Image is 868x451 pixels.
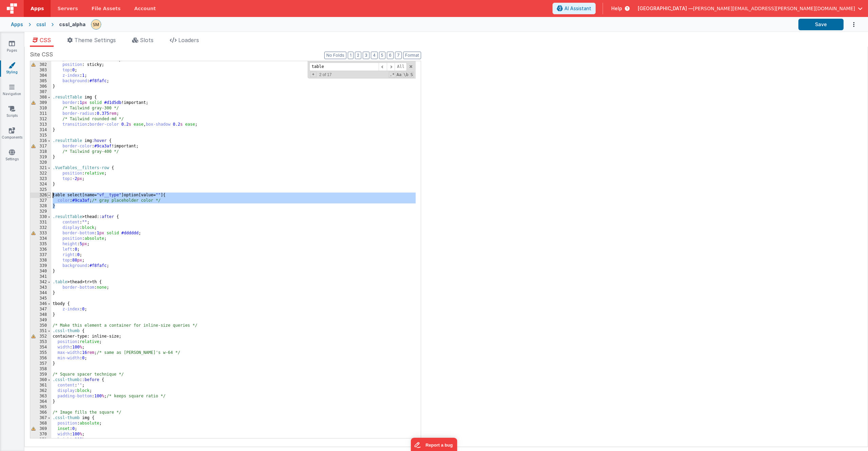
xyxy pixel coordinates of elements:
[30,312,51,318] div: 348
[92,5,121,12] span: File Assets
[30,247,51,252] div: 336
[553,3,596,14] button: AI Assistant
[403,52,421,59] button: Format
[638,5,863,12] button: [GEOGRAPHIC_DATA] — [PERSON_NAME][EMAIL_ADDRESS][PERSON_NAME][DOMAIN_NAME]
[140,37,153,43] span: Slots
[30,377,51,383] div: 360
[30,144,51,149] div: 317
[30,149,51,155] div: 318
[30,187,51,193] div: 325
[30,410,51,415] div: 366
[30,350,51,356] div: 355
[30,138,51,144] div: 316
[30,323,51,328] div: 350
[30,95,51,100] div: 308
[30,214,51,220] div: 330
[30,225,51,231] div: 332
[30,334,51,339] div: 352
[30,209,51,214] div: 329
[389,72,395,78] span: RegExp Search
[30,366,51,372] div: 358
[40,37,51,43] span: CSS
[30,279,51,285] div: 342
[30,160,51,165] div: 320
[178,37,199,43] span: Loaders
[30,84,51,89] div: 306
[11,21,23,28] div: Apps
[355,52,361,59] button: 2
[30,73,51,78] div: 304
[403,72,409,78] span: Whole Word Search
[30,328,51,334] div: 351
[30,399,51,404] div: 364
[309,62,379,71] input: Search for
[30,421,51,426] div: 368
[30,241,51,247] div: 335
[30,437,51,443] div: 371
[30,89,51,95] div: 307
[30,100,51,106] div: 309
[30,193,51,198] div: 326
[30,301,51,307] div: 346
[324,52,346,59] button: No Folds
[798,19,844,30] button: Save
[30,415,51,421] div: 367
[31,5,44,12] span: Apps
[410,72,414,78] span: Search In Selection
[30,133,51,138] div: 315
[30,203,51,209] div: 328
[30,356,51,361] div: 356
[30,220,51,225] div: 331
[317,72,334,77] span: 2 of 17
[30,182,51,187] div: 324
[564,5,591,12] span: AI Assistant
[30,345,51,350] div: 354
[30,394,51,399] div: 363
[30,285,51,290] div: 343
[30,318,51,323] div: 349
[30,263,51,269] div: 339
[30,388,51,394] div: 362
[30,116,51,122] div: 312
[30,290,51,296] div: 344
[363,52,369,59] button: 3
[91,20,101,29] img: e9616e60dfe10b317d64a5e98ec8e357
[30,78,51,84] div: 305
[30,198,51,203] div: 327
[30,165,51,171] div: 321
[379,52,385,59] button: 5
[348,52,354,59] button: 1
[30,296,51,301] div: 345
[387,52,394,59] button: 6
[30,127,51,133] div: 314
[30,383,51,388] div: 361
[30,68,51,73] div: 303
[30,339,51,345] div: 353
[30,176,51,182] div: 323
[395,52,402,59] button: 7
[30,236,51,241] div: 334
[30,155,51,160] div: 319
[36,21,46,28] div: cssl
[30,62,51,68] div: 302
[693,5,855,12] span: [PERSON_NAME][EMAIL_ADDRESS][PERSON_NAME][DOMAIN_NAME]
[30,426,51,432] div: 369
[30,274,51,279] div: 341
[30,361,51,366] div: 357
[844,18,857,32] button: Options
[638,5,693,12] span: [GEOGRAPHIC_DATA] —
[30,50,53,58] span: Site CSS
[30,231,51,236] div: 333
[310,72,317,77] span: Toggel Replace mode
[395,62,407,71] span: Alt-Enter
[57,5,78,12] span: Servers
[30,307,51,312] div: 347
[611,5,622,12] span: Help
[396,72,402,78] span: CaseSensitive Search
[30,111,51,116] div: 311
[30,258,51,263] div: 338
[30,372,51,377] div: 359
[30,122,51,127] div: 313
[30,269,51,274] div: 340
[371,52,378,59] button: 4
